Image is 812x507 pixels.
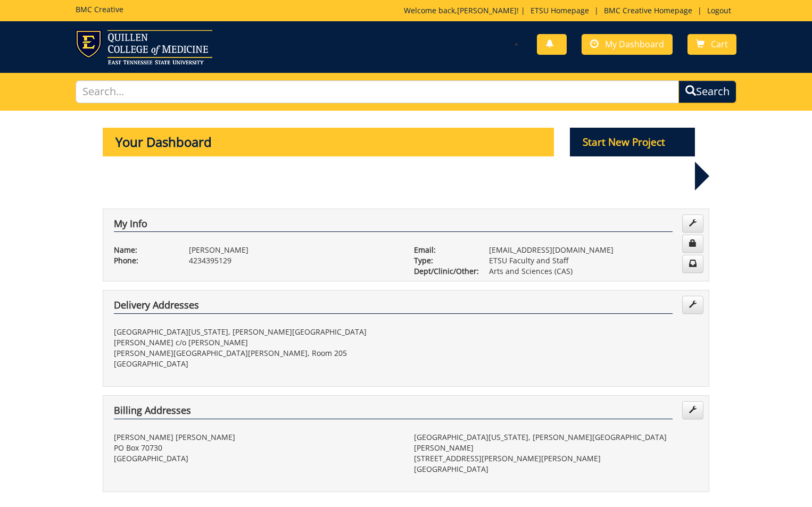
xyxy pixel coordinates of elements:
p: Dept/Clinic/Other: [414,266,473,277]
p: [PERSON_NAME][GEOGRAPHIC_DATA][PERSON_NAME], Room 205 [114,348,398,359]
p: Phone: [114,255,173,266]
p: Name: [114,245,173,255]
a: Edit Addresses [682,296,703,314]
a: ETSU Homepage [525,5,594,15]
p: PO Box 70730 [114,443,398,453]
p: Your Dashboard [103,128,554,156]
a: Change Password [682,235,703,253]
p: Email: [414,245,473,255]
a: [PERSON_NAME] [457,5,517,15]
a: BMC Creative Homepage [599,5,698,15]
img: ETSU logo [76,30,212,64]
h4: My Info [114,219,673,232]
h4: Billing Addresses [114,405,673,419]
a: My Dashboard [582,34,673,55]
a: Change Communication Preferences [682,255,703,273]
button: Search [678,80,736,103]
a: Logout [702,5,736,15]
a: Edit Addresses [682,401,703,419]
h4: Delivery Addresses [114,300,673,314]
a: Cart [687,34,736,55]
p: [GEOGRAPHIC_DATA] [414,464,698,475]
p: [STREET_ADDRESS][PERSON_NAME][PERSON_NAME] [414,453,698,464]
p: Welcome back, ! | | | [404,5,736,16]
input: Search... [76,80,679,103]
p: [GEOGRAPHIC_DATA][US_STATE], [PERSON_NAME][GEOGRAPHIC_DATA][PERSON_NAME] c/o [PERSON_NAME] [114,327,398,348]
p: Arts and Sciences (CAS) [489,266,698,277]
p: [PERSON_NAME] [189,245,398,255]
p: [GEOGRAPHIC_DATA] [114,453,398,464]
h5: BMC Creative [76,5,123,13]
span: My Dashboard [605,38,664,50]
span: Cart [711,38,728,50]
p: Start New Project [570,128,695,156]
p: [PERSON_NAME] [PERSON_NAME] [114,432,398,443]
p: ETSU Faculty and Staff [489,255,698,266]
p: Type: [414,255,473,266]
a: Start New Project [570,138,695,148]
p: [EMAIL_ADDRESS][DOMAIN_NAME] [489,245,698,255]
p: 4234395129 [189,255,398,266]
a: Edit Info [682,214,703,232]
p: [GEOGRAPHIC_DATA] [114,359,398,369]
p: [GEOGRAPHIC_DATA][US_STATE], [PERSON_NAME][GEOGRAPHIC_DATA][PERSON_NAME] [414,432,698,453]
